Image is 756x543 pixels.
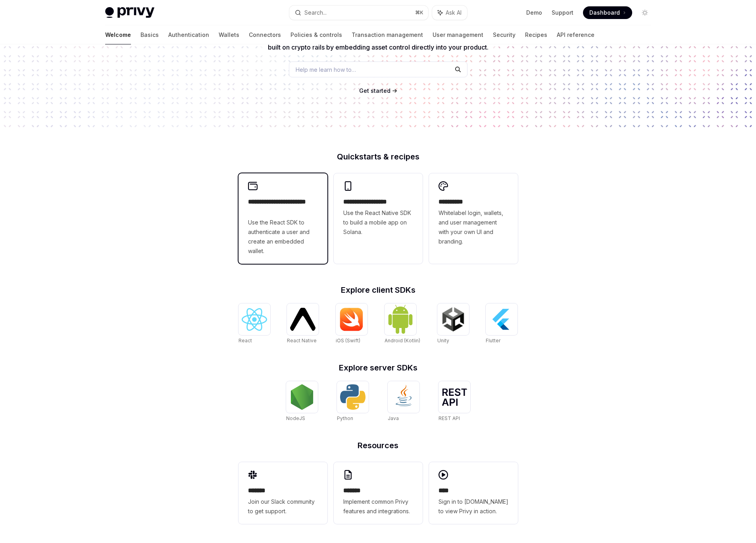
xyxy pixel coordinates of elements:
[248,497,318,516] span: Join our Slack community to get support.
[304,8,327,17] div: Search...
[441,307,466,332] img: Unity
[239,303,270,345] a: ReactReact
[105,7,154,18] img: light logo
[286,381,318,422] a: NodeJSNodeJS
[352,25,423,44] a: Transaction management
[437,338,449,343] span: Unity
[290,308,315,330] img: React Native
[239,441,518,449] h2: Resources
[493,25,516,44] a: Security
[359,87,391,95] a: Get started
[439,381,470,422] a: REST APIREST API
[388,304,413,334] img: Android (Kotlin)
[388,415,399,421] span: Java
[239,338,252,343] span: React
[429,173,518,264] a: **** *****Whitelabel login, wallets, and user management with your own UI and branding.
[526,9,542,17] a: Demo
[589,9,620,17] span: Dashboard
[385,303,420,345] a: Android (Kotlin)Android (Kotlin)
[437,303,469,345] a: UnityUnity
[446,9,462,17] span: Ask AI
[248,218,318,256] span: Use the React SDK to authenticate a user and create an embedded wallet.
[439,497,508,516] span: Sign in to [DOMAIN_NAME] to view Privy in action.
[391,384,416,410] img: Java
[432,6,467,20] button: Ask AI
[140,25,159,44] a: Basics
[290,25,342,44] a: Policies & controls
[239,153,518,161] h2: Quickstarts & recipes
[337,415,353,421] span: Python
[334,173,423,264] a: **** **** **** ***Use the React Native SDK to build a mobile app on Solana.
[442,388,467,406] img: REST API
[340,384,365,410] img: Python
[249,25,281,44] a: Connectors
[639,6,651,19] button: Toggle dark mode
[105,25,131,44] a: Welcome
[339,307,364,331] img: iOS (Swift)
[439,415,460,421] span: REST API
[289,384,315,410] img: NodeJS
[287,303,319,345] a: React NativeReact Native
[336,338,360,343] span: iOS (Swift)
[239,462,327,524] a: **** **Join our Slack community to get support.
[343,208,413,237] span: Use the React Native SDK to build a mobile app on Solana.
[219,25,239,44] a: Wallets
[439,208,508,246] span: Whitelabel login, wallets, and user management with your own UI and branding.
[286,415,305,421] span: NodeJS
[552,9,573,17] a: Support
[168,25,209,44] a: Authentication
[359,87,391,94] span: Get started
[489,307,514,332] img: Flutter
[287,338,317,343] span: React Native
[583,6,632,19] a: Dashboard
[337,381,369,422] a: PythonPython
[385,338,420,343] span: Android (Kotlin)
[486,303,517,345] a: FlutterFlutter
[429,462,518,524] a: ****Sign in to [DOMAIN_NAME] to view Privy in action.
[525,25,547,44] a: Recipes
[239,364,518,372] h2: Explore server SDKs
[296,65,356,74] span: Help me learn how to…
[433,25,483,44] a: User management
[486,338,500,343] span: Flutter
[557,25,594,44] a: API reference
[388,381,419,422] a: JavaJava
[242,308,267,331] img: React
[336,303,367,345] a: iOS (Swift)iOS (Swift)
[239,286,518,294] h2: Explore client SDKs
[289,6,428,20] button: Search...⌘K
[343,497,413,516] span: Implement common Privy features and integrations.
[415,10,423,16] span: ⌘ K
[334,462,423,524] a: **** **Implement common Privy features and integrations.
